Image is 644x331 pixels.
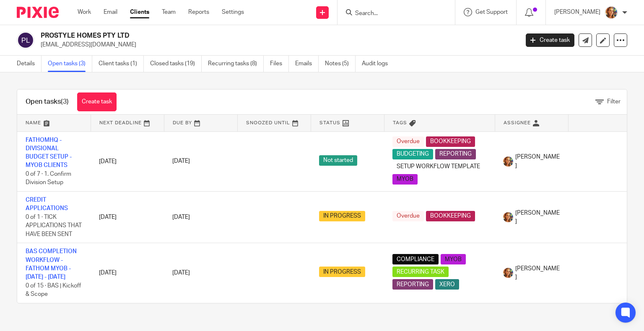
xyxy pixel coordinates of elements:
a: Reports [188,8,209,16]
span: [DATE] [172,270,190,276]
span: Filter [607,99,621,105]
span: Overdue [392,211,424,221]
span: [DATE] [172,159,190,164]
input: Search [354,10,430,18]
span: (3) [61,98,69,105]
a: Team [162,8,176,16]
td: [DATE] [91,131,164,191]
span: RECURRING TASK [392,267,449,277]
span: IN PROGRESS [319,211,365,221]
span: 0 of 1 · TICK APPLICATIONS THAT HAVE BEEN SENT [26,214,82,237]
span: Snoozed Until [246,121,290,125]
a: Closed tasks (19) [150,56,202,72]
img: Avatar.png [503,268,513,278]
span: Tags [393,121,407,125]
a: Audit logs [362,56,394,72]
a: Create task [526,33,574,47]
span: 0 of 15 · BAS | Kickoff & Scope [26,283,81,298]
span: BOOKKEEPING [426,136,475,147]
img: Avatar.png [503,212,513,222]
span: IN PROGRESS [319,267,365,277]
img: Avatar.png [605,6,618,19]
span: [PERSON_NAME] [515,264,560,282]
span: Get Support [475,9,508,15]
span: BUDGETING [392,149,433,159]
span: [DATE] [172,214,190,220]
a: Emails [295,56,319,72]
h1: Open tasks [26,98,69,106]
span: Status [319,121,340,125]
span: MYOB [392,174,418,185]
a: Files [270,56,289,72]
td: [DATE] [91,243,164,303]
a: FATHOMHQ - DIVISIONAL BUDGET SETUP - MYOB CLIENTS [26,137,72,169]
a: Create task [77,92,117,111]
a: Notes (5) [325,56,356,72]
a: CREDIT APPLICATIONS [26,197,68,211]
span: REPORTING [435,149,476,159]
img: svg%3E [17,31,34,49]
img: Avatar.png [503,157,513,167]
a: Clients [130,8,149,16]
span: [PERSON_NAME] [515,209,560,226]
a: Settings [222,8,244,16]
h2: PROSTYLE HOMES PTY LTD [41,31,419,40]
a: Client tasks (1) [99,56,144,72]
span: BOOKKEEPING [426,211,475,221]
span: 0 of 7 · 1. Confirm Division Setup [26,171,71,186]
span: XERO [435,279,459,290]
span: REPORTING [392,279,433,290]
p: [EMAIL_ADDRESS][DOMAIN_NAME] [41,41,513,49]
a: Open tasks (3) [48,56,92,72]
img: Pixie [17,7,59,18]
a: Recurring tasks (8) [208,56,264,72]
td: [DATE] [91,191,164,243]
a: BAS COMPLETION WORKFLOW - FATHOM MYOB - [DATE] - [DATE] [26,249,77,280]
span: COMPLIANCE [392,254,439,264]
span: SETUP WORKFLOW TEMPLATE [392,162,484,172]
span: MYOB [441,254,466,264]
p: [PERSON_NAME] [554,8,600,16]
span: [PERSON_NAME] [515,153,560,170]
a: Details [17,56,42,72]
span: Not started [319,155,357,166]
a: Email [104,8,117,16]
span: Overdue [392,136,424,147]
a: Work [78,8,91,16]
